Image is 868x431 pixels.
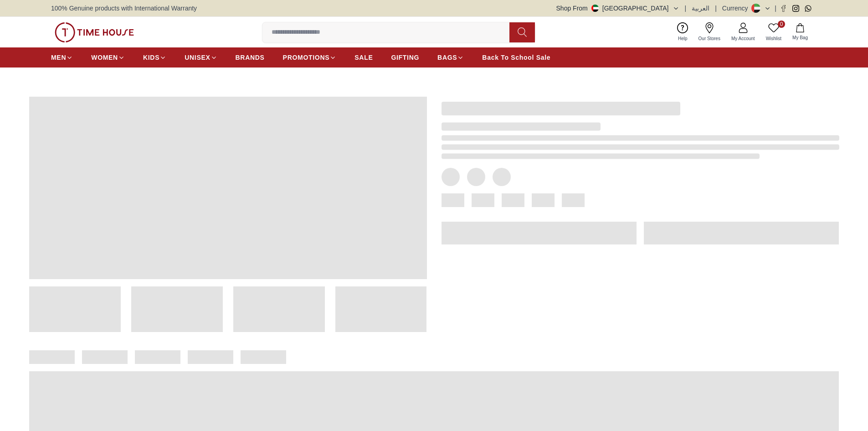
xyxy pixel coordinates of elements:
[354,53,373,62] span: SALE
[728,35,759,42] span: My Account
[482,53,550,62] span: Back To School Sale
[685,4,687,13] span: |
[722,4,752,13] div: Currency
[143,49,166,66] a: KIDS
[760,21,787,44] a: 0Wishlist
[556,4,679,13] button: Shop From[GEOGRAPHIC_DATA]
[91,49,125,66] a: WOMEN
[391,53,419,62] span: GIFTING
[236,53,265,62] span: BRANDS
[715,4,717,13] span: |
[778,21,785,28] span: 0
[674,35,691,42] span: Help
[51,53,66,62] span: MEN
[437,53,457,62] span: BAGS
[695,35,724,42] span: Our Stores
[762,35,785,42] span: Wishlist
[780,5,787,12] a: Facebook
[143,53,159,62] span: KIDS
[51,49,73,66] a: MEN
[787,21,813,43] button: My Bag
[792,5,799,12] a: Instagram
[482,49,550,66] a: Back To School Sale
[693,21,726,44] a: Our Stores
[55,22,134,42] img: ...
[673,21,693,44] a: Help
[391,49,419,66] a: GIFTING
[591,5,599,12] img: United Arab Emirates
[805,5,812,12] a: Whatsapp
[354,49,373,66] a: SALE
[185,49,217,66] a: UNISEX
[283,49,337,66] a: PROMOTIONS
[692,4,709,13] button: العربية
[437,49,464,66] a: BAGS
[236,49,265,66] a: BRANDS
[51,4,197,13] span: 100% Genuine products with International Warranty
[91,53,118,62] span: WOMEN
[283,53,330,62] span: PROMOTIONS
[185,53,210,62] span: UNISEX
[789,34,812,41] span: My Bag
[775,4,776,13] span: |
